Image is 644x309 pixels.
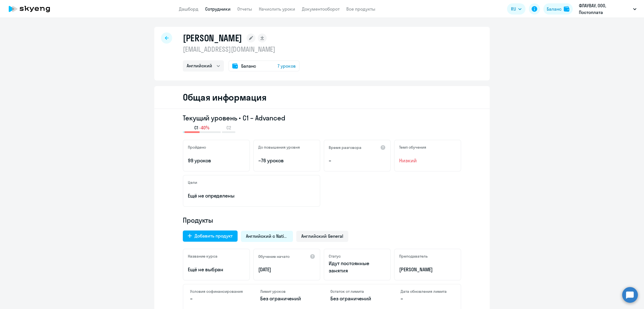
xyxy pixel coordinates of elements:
button: Добавить продукт [183,230,238,242]
span: Баланс [241,63,256,69]
a: Сотрудники [205,6,231,12]
h4: Лимит уроков [260,289,314,294]
h5: Темп обучения [399,145,426,150]
p: – [329,157,386,164]
h2: Общая информация [183,92,266,103]
div: Баланс [547,6,562,12]
h3: Текущий уровень • C1 – Advanced [183,113,461,122]
a: Отчеты [237,6,252,12]
p: Ещё не выбран [188,266,245,273]
a: Дашборд [179,6,198,12]
span: C1 [194,125,198,131]
p: ~76 уроков [258,157,315,164]
p: – [190,295,243,302]
h4: Остаток от лимита [330,289,384,294]
p: Ещё не определены [188,192,315,199]
a: Начислить уроки [259,6,295,12]
h5: Пройдено [188,145,206,150]
h5: Обучение начато [258,254,290,259]
span: Английский General [301,233,343,239]
h5: Преподаватель [399,254,428,259]
span: Английский с Native [246,233,288,239]
span: C2 [226,125,231,131]
span: -40% [199,125,209,131]
span: RU [511,6,516,12]
p: Идут постоянные занятия [329,260,386,274]
p: [DATE] [258,266,315,273]
span: Низкий [399,157,456,164]
img: balance [564,6,569,12]
h5: До повышения уровня [258,145,300,150]
h4: Продукты [183,216,461,225]
h4: Дата обновления лимита [401,289,454,294]
p: [PERSON_NAME] [399,266,456,273]
h5: Цели [188,180,197,185]
span: 7 уроков [278,63,296,69]
button: RU [507,3,525,15]
p: Без ограничений [260,295,314,302]
p: – [401,295,454,302]
h4: Условия софинансирования [190,289,243,294]
button: Балансbalance [543,3,573,15]
a: Все продукты [346,6,375,12]
h5: Время разговора [329,145,361,150]
div: Добавить продукт [195,232,233,239]
h5: Статус [329,254,341,259]
a: Документооборот [302,6,340,12]
button: ФЛАУВАУ, ООО, Постоплата [576,2,639,16]
p: 99 уроков [188,157,245,164]
h5: Название курса [188,254,217,259]
p: [EMAIL_ADDRESS][DOMAIN_NAME] [183,45,300,54]
p: ФЛАУВАУ, ООО, Постоплата [579,2,631,16]
p: Без ограничений [330,295,384,302]
h1: [PERSON_NAME] [183,32,242,44]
